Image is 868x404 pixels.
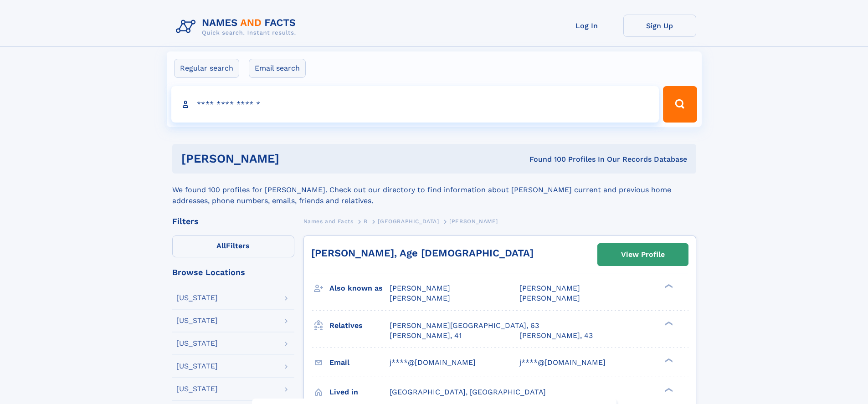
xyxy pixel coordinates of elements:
[311,247,534,259] a: [PERSON_NAME], Age [DEMOGRAPHIC_DATA]
[174,59,239,78] label: Regular search
[181,153,405,164] h1: [PERSON_NAME]
[249,59,306,78] label: Email search
[519,284,580,292] span: [PERSON_NAME]
[176,385,218,393] div: [US_STATE]
[303,215,354,227] a: Names and Facts
[172,15,303,39] img: Logo Names and Facts
[390,331,462,341] a: [PERSON_NAME], 41
[329,384,390,400] h3: Lived in
[176,317,218,324] div: [US_STATE]
[663,283,673,289] div: ❯
[176,363,218,370] div: [US_STATE]
[390,388,546,396] span: [GEOGRAPHIC_DATA], [GEOGRAPHIC_DATA]
[176,294,218,302] div: [US_STATE]
[621,244,665,265] div: View Profile
[598,244,688,266] a: View Profile
[663,387,673,393] div: ❯
[550,15,623,37] a: Log In
[378,215,439,227] a: [GEOGRAPHIC_DATA]
[364,215,368,227] a: B
[390,294,450,302] span: [PERSON_NAME]
[329,355,390,370] h3: Email
[172,174,696,206] div: We found 100 profiles for [PERSON_NAME]. Check out our directory to find information about [PERSO...
[378,218,439,225] span: [GEOGRAPHIC_DATA]
[404,154,687,164] div: Found 100 Profiles In Our Records Database
[519,331,593,341] a: [PERSON_NAME], 43
[329,281,390,296] h3: Also known as
[172,235,294,257] label: Filters
[172,268,294,276] div: Browse Locations
[449,218,498,225] span: [PERSON_NAME]
[390,321,539,331] a: [PERSON_NAME][GEOGRAPHIC_DATA], 63
[390,284,450,292] span: [PERSON_NAME]
[663,320,673,326] div: ❯
[623,15,696,37] a: Sign Up
[216,241,226,250] span: All
[176,340,218,347] div: [US_STATE]
[663,86,697,123] button: Search Button
[172,217,294,225] div: Filters
[364,218,368,225] span: B
[171,86,659,123] input: search input
[329,318,390,333] h3: Relatives
[519,294,580,302] span: [PERSON_NAME]
[663,357,673,363] div: ❯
